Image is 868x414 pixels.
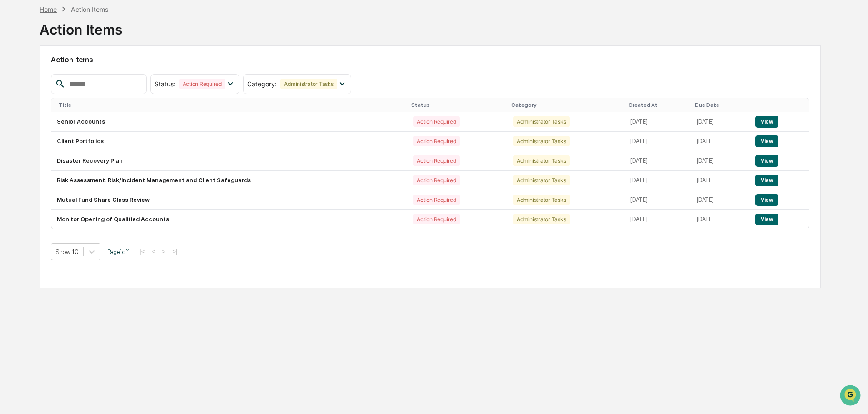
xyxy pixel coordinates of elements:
button: >| [170,248,180,255]
div: Action Required [413,214,459,224]
a: View [755,216,778,223]
a: View [755,196,778,203]
div: Action Required [413,116,459,127]
a: View [755,157,778,164]
td: [DATE] [625,151,691,171]
div: Action Required [413,195,459,205]
h2: Action Items [51,55,809,64]
div: Action Items [40,14,122,38]
div: Administrator Tasks [513,214,569,224]
td: Mutual Fund Share Class Review [51,190,408,210]
div: Administrator Tasks [513,175,569,185]
div: Action Required [413,175,459,185]
p: How can we help? [9,19,165,34]
div: 🖐️ [9,115,16,123]
div: Due Date [695,102,746,108]
td: [DATE] [625,171,691,190]
div: Home [40,5,57,13]
div: Category [511,102,621,108]
div: Created At [629,102,688,108]
td: [DATE] [691,210,750,229]
td: [DATE] [691,151,750,171]
span: Attestations [75,115,113,124]
a: View [755,177,778,184]
td: [DATE] [625,210,691,229]
span: Preclearance [18,115,59,124]
a: 🗄️Attestations [62,111,116,127]
div: Administrator Tasks [513,136,569,146]
td: [DATE] [691,132,750,151]
td: Risk Assessment: Risk/Incident Management and Client Safeguards [51,171,408,190]
span: Data Lookup [18,132,57,141]
button: View [755,116,778,128]
div: Action Items [71,5,108,13]
iframe: Open customer support [839,384,863,409]
span: Page 1 of 1 [107,248,130,255]
button: View [755,155,778,167]
a: View [755,138,778,145]
button: > [159,248,168,255]
input: Clear [24,41,150,51]
span: Pylon [90,154,110,161]
button: View [755,135,778,147]
button: Start new chat [155,72,165,83]
td: Monitor Opening of Qualified Accounts [51,210,408,229]
button: View [755,214,778,225]
td: Disaster Recovery Plan [51,151,408,171]
div: We're available if you need us! [31,79,115,86]
div: Administrator Tasks [513,195,569,205]
div: Status [411,102,504,108]
td: [DATE] [691,171,750,190]
div: Administrator Tasks [513,155,569,166]
a: 🔎Data Lookup [5,128,61,145]
div: Action Required [413,136,459,146]
a: Powered byPylon [64,154,110,161]
button: View [755,175,778,186]
img: 1746055101610-c473b297-6a78-478c-a979-82029cc54cd1 [9,70,25,86]
td: [DATE] [625,112,691,132]
button: View [755,194,778,206]
div: Title [59,102,404,108]
div: Action Required [413,155,459,166]
div: Administrator Tasks [280,79,337,89]
td: Client Portfolios [51,132,408,151]
div: Start new chat [31,70,149,79]
td: [DATE] [625,132,691,151]
div: Administrator Tasks [513,116,569,127]
div: Action Required [179,79,225,89]
button: |< [137,248,147,255]
a: View [755,118,778,125]
td: [DATE] [691,112,750,132]
span: Status : [155,80,175,88]
div: 🔎 [9,133,16,140]
td: [DATE] [625,190,691,210]
div: 🗄️ [66,115,73,123]
span: Category : [247,80,277,88]
td: [DATE] [691,190,750,210]
a: 🖐️Preclearance [5,111,62,127]
td: Senior Accounts [51,112,408,132]
button: < [149,248,158,255]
